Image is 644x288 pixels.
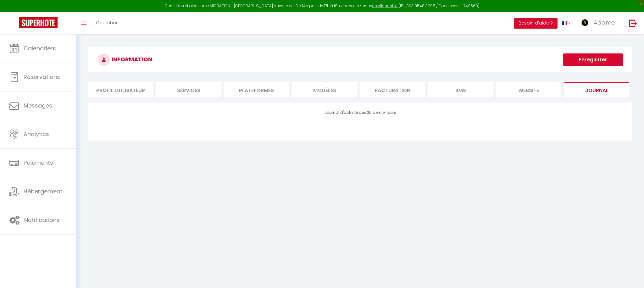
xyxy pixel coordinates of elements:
img: ... [580,18,590,27]
span: Messages [24,102,52,109]
li: SMS [428,82,493,97]
li: Services [156,82,221,97]
button: Enregistrer [563,53,623,66]
li: Journal [564,82,629,97]
span: Réservations [24,73,60,81]
span: Analytics [24,130,49,138]
li: website [496,82,561,97]
li: Profil Utilisateur [88,82,153,97]
span: Hébergement [24,187,62,195]
h3: INFORMATION [88,47,632,72]
a: Chercher [91,12,122,34]
img: Super Booking [19,17,58,28]
li: MODÈLES [292,82,357,97]
span: Chercher [96,19,118,26]
h3: Journal d'activité des 30 dernier jours [97,110,623,115]
li: Plateformes [224,82,289,97]
span: Adame [594,19,615,26]
li: Facturation [360,82,425,97]
button: Besoin d'aide ? [514,18,558,29]
iframe: LiveChat chat widget [618,262,644,288]
a: en cliquant ici [372,3,398,8]
a: ... Adame [575,12,623,34]
span: Paiements [24,159,53,167]
span: Calendriers [24,44,56,52]
img: logout [629,19,637,27]
span: Notifications [24,216,60,224]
